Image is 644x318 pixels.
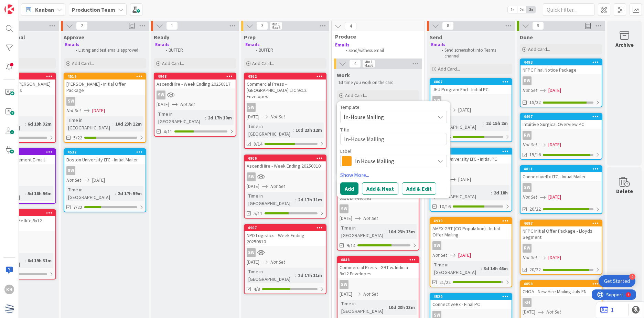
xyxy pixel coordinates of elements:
[600,306,614,314] a: 1
[520,183,602,192] div: SW
[523,308,535,316] span: [DATE]
[524,221,602,226] div: 4697
[254,286,260,293] span: 4/8
[247,172,256,181] div: SW
[529,151,541,158] span: 15/16
[439,203,451,210] span: 10/16
[548,87,561,94] span: [DATE]
[341,257,419,262] div: 4848
[112,120,114,128] span: :
[245,225,326,246] div: 4907NPD Logistics - Week Ending 20250810
[340,300,386,315] div: Time in [GEOGRAPHIC_DATA]
[245,172,326,181] div: SW
[481,265,482,272] span: :
[523,183,532,192] div: SW
[430,218,512,224] div: 4939
[72,47,145,53] li: Listing and test emails approved
[458,252,471,259] span: [DATE]
[523,254,537,261] i: Not Set
[364,64,373,67] div: Max 6
[115,190,116,197] span: :
[248,74,326,79] div: 4862
[157,101,169,108] span: [DATE]
[523,87,537,93] i: Not Set
[524,114,602,119] div: 4497
[529,205,541,213] span: 20/22
[340,149,351,153] span: Label
[337,204,419,213] div: SW
[362,182,398,195] button: Add & Next
[66,186,115,201] div: Time in [GEOGRAPHIC_DATA]
[65,42,79,47] strong: Emails
[355,156,431,166] span: In House Mailing
[430,155,512,163] div: Boston University LTC - Initial PC
[337,257,419,263] div: 4848
[247,268,295,283] div: Time in [GEOGRAPHIC_DATA]
[526,6,536,13] span: 3x
[270,114,285,120] i: Not Set
[245,225,326,231] div: 4907
[252,60,274,66] span: Add Card...
[546,309,561,315] i: Not Set
[271,26,280,29] div: Max 6
[520,226,602,242] div: NFPC Initial Offer Package - Lloyds Segment
[529,99,541,106] span: 19/22
[604,278,630,285] div: Get Started
[163,128,172,135] span: 4/11
[523,131,532,140] div: RW
[520,113,602,160] a: 4497Intuitive Surgical Overview PCRWNot Set[DATE]15/16
[26,120,53,128] div: 6d 19h 32m
[363,215,378,221] i: Not Set
[438,66,460,72] span: Add Card...
[114,120,143,128] div: 10d 23h 12m
[64,149,146,164] div: 4532Boston University LTC - Initial Mailer
[430,294,512,309] div: 4529ConnectiveRx - Final PC
[340,133,447,145] textarea: In-House Mailing
[430,166,512,174] div: SW
[524,167,602,171] div: 4811
[116,190,143,197] div: 2d 17h 59m
[270,259,285,265] i: Not Set
[483,119,484,127] span: :
[64,79,146,95] div: [PERSON_NAME] - Initial Offer Package
[520,287,602,296] div: CHOA - New Hire Mailing July FN
[430,79,512,85] div: 4867
[247,113,259,120] span: [DATE]
[430,224,512,239] div: AMEX GBT (CO Population) - Initial Offer Mailing
[548,193,561,201] span: [DATE]
[66,97,75,106] div: SW
[430,148,512,212] a: 4531Boston University LTC - Initial PCSWNot Set[DATE]Time in [GEOGRAPHIC_DATA]:2d 18h10/16
[247,123,293,138] div: Time in [GEOGRAPHIC_DATA]
[245,161,326,170] div: AscendHire - Week Ending 20250810
[432,252,447,258] i: Not Set
[245,231,326,246] div: NPD Logistics - Week Ending 20250810
[64,73,146,95] div: 4519[PERSON_NAME] - Initial Offer Package
[154,73,236,137] a: 4948AscendHire - Week Ending 20250817SW[DATE]Not SetTime in [GEOGRAPHIC_DATA]:2d 17h 10m4/11
[245,155,326,161] div: 4906
[340,171,447,179] a: Show More...
[154,91,236,99] div: SW
[247,183,259,190] span: [DATE]
[524,60,602,65] div: 4493
[73,204,82,211] span: 7/22
[520,76,602,85] div: RW
[340,280,348,289] div: SW
[67,74,146,79] div: 4519
[616,187,633,195] div: Delete
[157,110,205,125] div: Time in [GEOGRAPHIC_DATA]
[244,155,326,219] a: 4906AscendHire - Week Ending 20250810SW[DATE]Not SetTime in [GEOGRAPHIC_DATA]:2d 17h 11m5/11
[520,59,602,65] div: 4493
[508,6,517,13] span: 1x
[433,79,512,84] div: 4867
[520,298,602,307] div: KH
[245,155,326,170] div: 4906AscendHire - Week Ending 20250810
[296,272,324,279] div: 2d 17h 11m
[615,41,634,49] div: Archive
[248,225,326,230] div: 4907
[247,192,295,207] div: Time in [GEOGRAPHIC_DATA]
[430,85,512,94] div: JHU Program End - Initial PC
[349,60,361,68] span: 4
[293,126,294,134] span: :
[180,101,195,107] i: Not Set
[492,189,509,197] div: 2d 18h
